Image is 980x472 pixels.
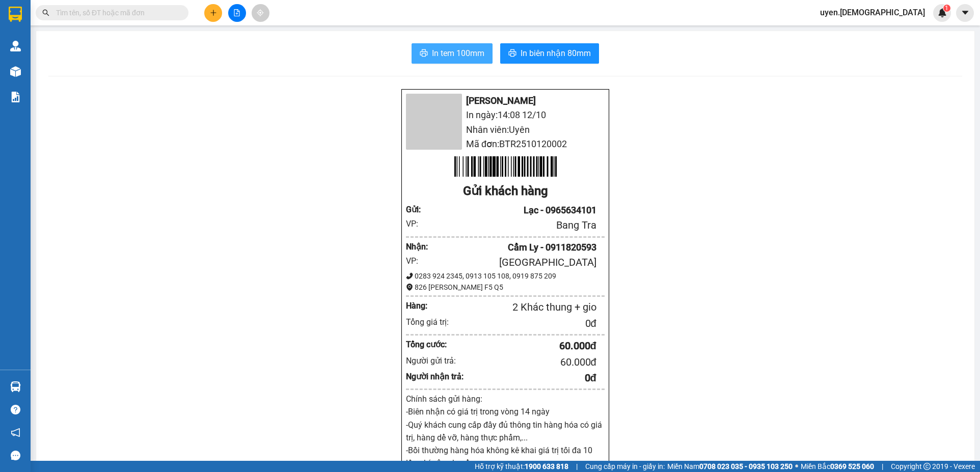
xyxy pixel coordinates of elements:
[97,9,122,19] span: Nhận:
[406,203,431,216] div: Gửi :
[11,405,20,414] span: question-circle
[801,461,874,472] span: Miền Bắc
[406,282,605,293] div: 826 [PERSON_NAME] F5 Q5
[667,461,793,472] span: Miền Nam
[812,6,933,19] span: uyen.[DEMOGRAPHIC_DATA]
[464,316,596,331] div: 0 đ
[233,9,240,16] span: file-add
[257,9,264,16] span: aim
[10,41,21,51] img: warehouse-icon
[500,43,599,64] button: printerIn biên nhận 80mm
[252,4,269,22] button: aim
[945,5,948,12] span: 1
[97,9,201,32] div: [GEOGRAPHIC_DATA]
[406,316,464,328] div: Tổng giá trị:
[11,428,20,437] span: notification
[431,203,596,217] div: Lạc - 0965634101
[882,461,883,472] span: |
[431,255,596,270] div: [GEOGRAPHIC_DATA]
[406,393,605,405] div: Chính sách gửi hàng:
[406,217,431,230] div: VP:
[406,123,605,137] li: Nhân viên: Uyên
[464,354,596,370] div: 60.000 đ
[97,32,201,44] div: Cẩm Ly
[475,461,568,472] span: Hỗ trợ kỹ thuật:
[42,9,49,16] span: search
[406,419,605,444] p: -Quý khách cung cấp đầy đủ thông tin hàng hóa có giá trị, hàng dể vỡ, hàng thực phẩm,...
[431,217,596,233] div: Bang Tra
[406,405,605,418] p: -Biên nhận có giá trị trong vòng 14 ngày
[406,270,605,282] div: 0283 924 2345, 0913 105 108, 0919 875 209
[406,94,605,108] li: [PERSON_NAME]
[432,47,484,60] span: In tem 100mm
[406,255,431,267] div: VP:
[8,64,92,76] div: 60.000
[938,8,947,17] img: icon-new-feature
[956,4,974,22] button: caret-down
[508,49,516,59] span: printer
[585,461,665,472] span: Cung cấp máy in - giấy in:
[56,7,176,18] input: Tìm tên, số ĐT hoặc mã đơn
[10,92,21,102] img: solution-icon
[431,240,596,255] div: Cẩm Ly - 0911820593
[10,66,21,77] img: warehouse-icon
[406,284,413,291] span: environment
[961,8,970,17] span: caret-down
[447,299,596,315] div: 2 Khác thung + gio
[210,9,217,16] span: plus
[406,444,605,469] p: -Bồi thường hàng hóa không kê khai giá trị tối đa 10 lần phí vận chuyển
[525,462,568,470] strong: 1900 633 818
[406,370,464,383] div: Người nhận trả:
[406,108,605,122] li: In ngày: 14:08 12/10
[406,182,605,201] div: Gửi khách hàng
[228,4,246,22] button: file-add
[9,21,90,33] div: Lạc
[406,354,464,367] div: Người gửi trả:
[830,462,874,470] strong: 0369 525 060
[406,272,413,280] span: phone
[923,463,931,470] span: copyright
[406,240,431,253] div: Nhận :
[406,137,605,151] li: Mã đơn: BTR2510120002
[521,47,591,60] span: In biên nhận 80mm
[9,9,90,21] div: Bang Tra
[412,43,493,64] button: printerIn tem 100mm
[699,462,793,470] strong: 0708 023 035 - 0935 103 250
[10,381,21,392] img: warehouse-icon
[9,7,22,22] img: logo-vxr
[406,299,447,312] div: Hàng:
[11,451,20,460] span: message
[576,461,578,472] span: |
[943,5,950,12] sup: 1
[9,10,24,20] span: Gửi:
[97,44,201,58] div: 0911820593
[795,464,798,468] span: ⚪️
[9,33,90,47] div: 0965634101
[204,4,222,22] button: plus
[464,338,596,354] div: 60.000 đ
[464,370,596,386] div: 0 đ
[8,65,23,76] span: CR :
[420,49,428,59] span: printer
[406,338,464,351] div: Tổng cước:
